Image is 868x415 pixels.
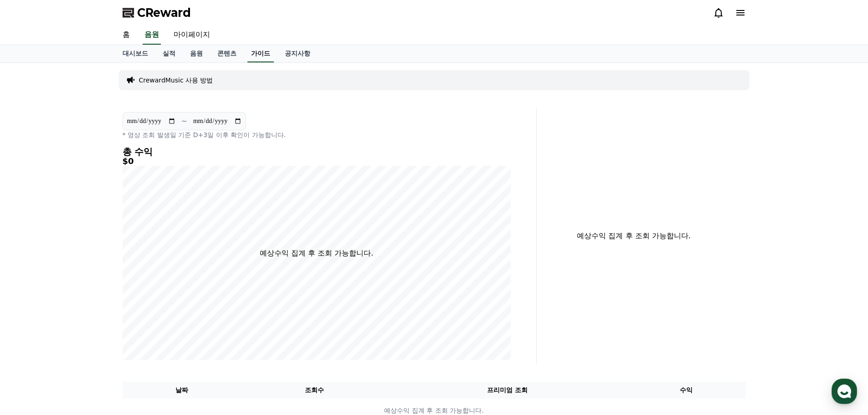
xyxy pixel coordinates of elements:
p: 예상수익 집계 후 조회 가능합니다. [544,231,724,241]
button: 운영시간 보기 [116,72,167,83]
a: CReward [123,5,191,20]
p: * 영상 조회 발생일 기준 D+3일 이후 확인이 가능합니다. [123,130,511,139]
th: 수익 [627,382,746,399]
span: 이용중 [78,182,108,188]
span: 내일 오전 8:30부터 운영해요 [57,159,131,167]
a: 채널톡이용중 [69,181,108,189]
a: 실적 [155,45,183,62]
a: 대화 [60,289,118,312]
a: CrewardMusic 사용 방법 [139,76,213,85]
span: 대화 [83,303,94,310]
p: 예상수익 집계 후 조회 가능합니다. [260,248,373,259]
a: 홈 [115,26,137,45]
b: 채널톡 [78,182,93,188]
span: 운영시간 보기 [119,73,157,82]
div: 안녕하세요 크리워드입니다. [34,105,149,114]
h1: CReward [11,68,64,83]
a: 설정 [118,289,175,312]
th: 프리미엄 조회 [388,382,627,399]
th: 날짜 [123,382,241,399]
a: 음원 [183,45,210,62]
span: 설정 [141,302,152,310]
a: 문의하기 [13,134,165,156]
a: 음원 [143,26,161,45]
span: 홈 [29,302,34,310]
p: ~ [181,116,187,127]
span: CReward [137,5,191,20]
a: CReward안녕하세요 크리워드입니다.문의사항을 남겨주세요 :) [11,93,167,128]
h5: $0 [123,157,511,166]
th: 조회수 [241,382,387,399]
a: 공지사항 [277,45,318,62]
a: 가이드 [247,45,274,62]
a: 콘텐츠 [210,45,244,62]
a: 대시보드 [115,45,155,62]
div: CReward [34,97,167,105]
a: 마이페이지 [166,26,217,45]
a: 홈 [3,289,60,312]
div: 문의사항을 남겨주세요 :) [34,114,149,123]
span: 문의하기 [70,140,98,149]
h4: 총 수익 [123,147,511,157]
